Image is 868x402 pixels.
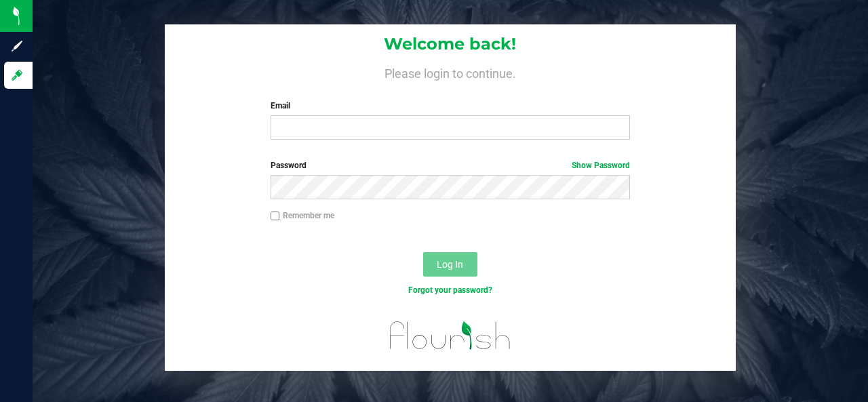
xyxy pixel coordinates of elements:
[165,64,735,81] h4: Please login to continue.
[437,259,463,270] span: Log In
[271,209,334,222] label: Remember me
[271,161,307,170] span: Password
[572,161,630,170] a: Show Password
[10,39,24,53] inline-svg: Sign up
[408,285,492,295] a: Forgot your password?
[271,100,631,112] label: Email
[379,311,521,360] img: flourish_logo.svg
[165,35,735,53] h1: Welcome back!
[271,212,280,221] input: Remember me
[423,252,477,277] button: Log In
[10,68,24,82] inline-svg: Log in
